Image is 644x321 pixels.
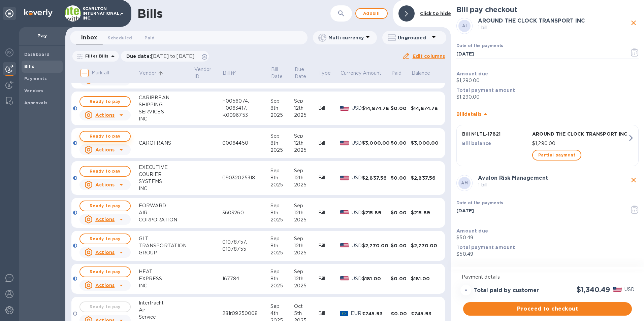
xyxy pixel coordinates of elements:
[139,101,194,108] div: SHIPPING
[294,202,318,209] div: Sep
[411,275,440,282] div: $181.00
[294,275,318,282] div: 12th
[577,285,610,294] h2: $1,340.49
[270,268,294,275] div: Sep
[139,235,194,242] div: GLT
[222,275,270,282] div: 167784
[363,70,382,77] p: Amount
[24,9,53,17] img: Logo
[456,228,488,234] b: Amount due
[352,140,362,147] p: USD
[86,98,125,106] span: Ready to pay
[318,174,340,181] div: Bill
[95,147,115,152] u: Actions
[139,242,194,249] div: TRANSPORTATION
[318,140,340,147] div: Bill
[79,96,131,107] button: Ready to pay
[194,66,222,80] span: Vendor ID
[532,131,627,137] p: AROUND THE CLOCK TRANSPORT INC
[456,44,503,48] label: Date of the payments
[139,140,194,147] div: CAROTRANS
[474,287,539,294] h3: Total paid by customer
[340,106,349,111] img: USD
[222,310,270,317] div: 281r09250008
[362,140,391,146] div: $3,000.00
[222,209,270,216] div: 3603260
[478,24,629,31] p: 1 bill
[391,242,411,249] div: $0.00
[139,94,194,101] div: CARIBBEAN
[139,314,194,321] div: Service
[271,66,285,80] p: Bill Date
[340,210,349,215] img: USD
[318,275,340,282] div: Bill
[3,7,16,20] div: Unpin categories
[456,87,515,93] b: Total payment amount
[355,8,388,19] button: Addbill
[460,285,471,295] div: =
[613,287,622,292] img: USD
[222,174,270,181] div: 09032025318
[318,242,340,249] div: Bill
[294,105,318,112] div: 12th
[362,175,391,181] div: $2,837.56
[294,249,318,256] div: 2025
[456,125,639,166] button: Bill №LTL-17821AROUND THE CLOCK TRANSPORT INCBill balance$1,290.00Partial payment
[328,34,364,41] p: Multi currency
[139,202,194,209] div: FORWARD
[391,70,411,77] span: Paid
[270,216,294,223] div: 2025
[391,70,402,77] p: Paid
[294,268,318,275] div: Sep
[79,166,131,177] button: Ready to pay
[352,275,362,282] p: USD
[270,181,294,188] div: 2025
[86,235,125,243] span: Ready to pay
[478,181,629,188] p: 1 bill
[92,69,109,76] p: Mark all
[5,48,13,57] img: Foreign exchange
[294,133,318,140] div: Sep
[624,286,635,293] p: USD
[151,53,194,59] span: [DATE] to [DATE]
[270,98,294,105] div: Sep
[532,140,627,147] p: $1,290.00
[270,235,294,242] div: Sep
[270,275,294,282] div: 8th
[411,140,440,146] div: $3,000.00
[341,70,361,77] p: Currency
[462,131,529,137] p: Bill № LTL-17821
[270,202,294,209] div: Sep
[270,174,294,181] div: 8th
[121,51,209,62] div: Due date:[DATE] to [DATE]
[340,276,349,281] img: USD
[319,70,340,77] span: Type
[95,112,115,118] u: Actions
[79,131,131,142] button: Ready to pay
[319,70,331,77] p: Type
[362,310,391,317] div: €745.93
[139,171,194,178] div: COURIER
[139,185,194,192] div: INC
[222,239,270,253] div: 01078757, 01078755
[137,6,162,21] h1: Bills
[340,243,349,248] img: USD
[411,242,440,249] div: $2,770.00
[295,66,318,80] span: Due Date
[352,209,362,216] p: USD
[391,310,411,317] div: €0.00
[294,112,318,119] div: 2025
[194,66,213,80] p: Vendor ID
[318,105,340,112] div: Bill
[362,105,391,112] div: $14,874.78
[139,275,194,282] div: EXPRESS
[391,209,411,216] div: $0.00
[391,175,411,181] div: $0.00
[318,209,340,216] div: Bill
[86,202,125,210] span: Ready to pay
[86,132,125,140] span: Ready to pay
[139,307,194,314] div: Air
[413,53,445,59] u: Edit columns
[126,53,198,60] p: Due date :
[352,105,362,112] p: USD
